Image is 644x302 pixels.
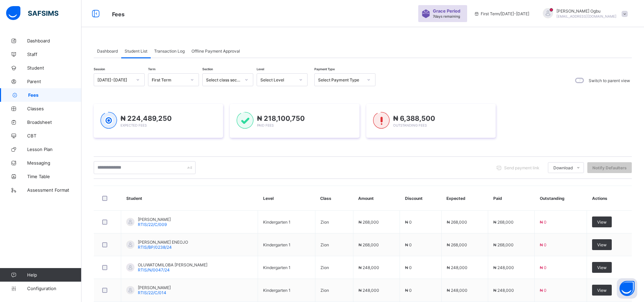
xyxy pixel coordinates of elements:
span: Time Table [27,174,81,179]
span: Assessment Format [27,187,81,193]
span: [PERSON_NAME] [138,285,171,290]
span: RTIS/N/0047/24 [138,267,170,272]
img: sticker-purple.71386a28dfed39d6af7621340158ba97.svg [422,10,430,18]
th: Student [121,186,258,211]
span: Term [148,67,155,71]
span: ₦ 268,000 [358,220,379,225]
span: Classes [27,106,81,111]
span: [PERSON_NAME] ENEOJO [138,240,188,245]
span: ₦ 0 [405,288,412,293]
span: 7 days remaining [433,14,460,18]
span: Transaction Log [154,49,185,54]
span: Payment Type [314,67,335,71]
span: RTIS/BP/0238/24 [138,245,172,250]
span: ₦ 268,000 [447,242,467,247]
span: Zion [320,265,329,270]
span: Dashboard [27,38,81,43]
span: View [597,288,607,293]
span: Help [27,272,81,278]
span: ₦ 248,000 [447,288,467,293]
span: CBT [27,133,81,138]
div: Select Payment Type [318,77,363,82]
span: ₦ 268,000 [447,220,467,225]
span: Kindergarten 1 [263,242,291,247]
span: Zion [320,220,329,225]
span: Parent [27,79,81,84]
th: Actions [587,186,632,211]
span: Kindergarten 1 [263,220,291,225]
span: RTIS/22/C/009 [138,222,167,227]
span: Fees [112,11,125,18]
span: ₦ 0 [540,220,547,225]
span: Zion [320,288,329,293]
th: Class [315,186,353,211]
span: ₦ 0 [405,220,412,225]
span: ₦ 248,000 [447,265,467,270]
span: View [597,220,607,225]
span: ₦ 0 [540,288,547,293]
img: expected-1.03dd87d44185fb6c27cc9b2570c10499.svg [100,112,117,129]
th: Discount [400,186,441,211]
div: First Term [152,77,186,82]
span: Level [257,67,264,71]
div: Select Level [260,77,295,82]
span: View [597,242,607,247]
span: ₦ 218,100,750 [257,114,305,122]
span: ₦ 268,000 [493,242,514,247]
div: Select class section [206,77,241,82]
button: Open asap [617,278,637,299]
span: Kindergarten 1 [263,288,291,293]
span: Staff [27,52,81,57]
span: Session [94,67,105,71]
span: ₦ 248,000 [493,265,514,270]
th: Expected [441,186,488,211]
span: ₦ 0 [540,242,547,247]
span: ₦ 268,000 [358,242,379,247]
span: Send payment link [504,165,539,170]
th: Outstanding [535,186,587,211]
span: ₦ 0 [540,265,547,270]
span: [PERSON_NAME] [138,217,171,222]
span: Fees [28,92,81,98]
span: session/term information [474,11,529,16]
span: ₦ 6,388,500 [393,114,435,122]
span: Offline Payment Approval [191,49,240,54]
span: ₦ 0 [405,265,412,270]
span: Outstanding Fees [393,123,427,127]
th: Amount [353,186,400,211]
span: Configuration [27,286,81,291]
span: Notify Defaulters [592,165,627,170]
span: Student [27,65,81,71]
span: ₦ 224,489,250 [121,114,172,122]
span: Student List [125,49,147,54]
span: Paid Fees [257,123,274,127]
img: safsims [6,6,58,20]
span: Section [202,67,213,71]
span: [EMAIL_ADDRESS][DOMAIN_NAME] [556,14,617,18]
span: Zion [320,242,329,247]
span: ₦ 248,000 [493,288,514,293]
div: AnnOgbu [536,8,631,19]
span: Grace Period [433,8,460,14]
span: Broadsheet [27,119,81,125]
span: Expected Fees [121,123,147,127]
span: RTIS/22/C/014 [138,290,166,295]
span: Download [553,165,573,170]
span: Kindergarten 1 [263,265,291,270]
span: Dashboard [97,49,118,54]
span: ₦ 248,000 [358,288,379,293]
label: Switch to parent view [589,78,630,83]
span: ₦ 0 [405,242,412,247]
span: [PERSON_NAME] Ogbu [556,8,617,14]
span: OLUWATOMILOBA [PERSON_NAME] [138,262,207,267]
img: outstanding-1.146d663e52f09953f639664a84e30106.svg [373,112,390,129]
span: ₦ 248,000 [358,265,379,270]
span: View [597,265,607,270]
img: paid-1.3eb1404cbcb1d3b736510a26bbfa3ccb.svg [237,112,253,129]
th: Level [258,186,315,211]
span: Messaging [27,160,81,166]
div: [DATE]-[DATE] [97,77,132,82]
th: Paid [488,186,535,211]
span: Lesson Plan [27,147,81,152]
span: ₦ 268,000 [493,220,514,225]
